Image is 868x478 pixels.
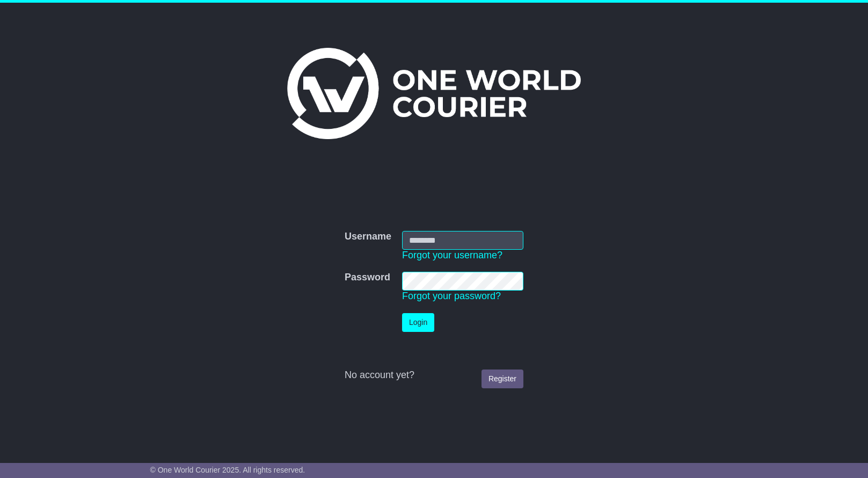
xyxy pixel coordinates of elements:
[345,272,390,284] label: Password
[287,48,580,139] img: One World
[402,313,434,332] button: Login
[345,231,391,243] label: Username
[402,291,501,301] a: Forgot your password?
[482,370,523,388] a: Register
[150,466,305,474] span: © One World Courier 2025. All rights reserved.
[402,250,502,260] a: Forgot your username?
[345,370,523,381] div: No account yet?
